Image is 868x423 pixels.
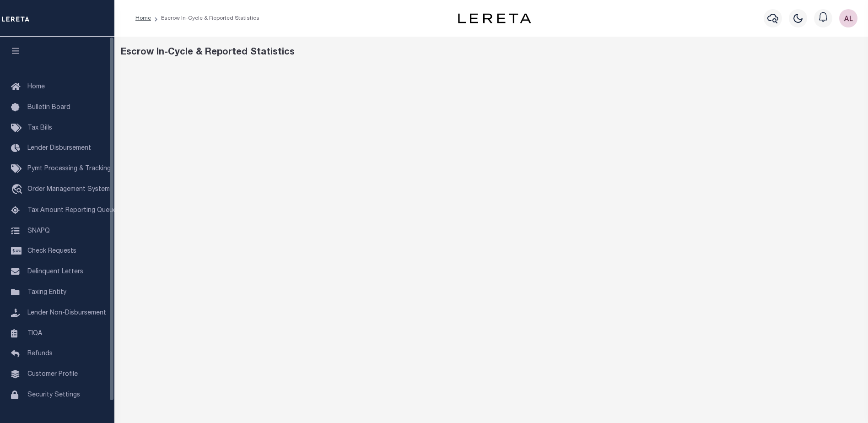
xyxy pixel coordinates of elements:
span: Bulletin Board [27,104,70,111]
a: Home [135,16,151,21]
span: Check Requests [27,248,76,255]
span: TIQA [27,330,42,336]
img: logo-dark.svg [458,13,531,23]
li: Escrow In-Cycle & Reported Statistics [151,14,259,22]
span: Pymt Processing & Tracking [27,166,111,172]
span: Lender Disbursement [27,145,91,152]
span: Order Management System [27,186,110,193]
span: Refunds [27,351,53,357]
span: Tax Amount Reporting Queue [27,207,117,214]
span: Lender Non-Disbursement [27,310,106,316]
span: Taxing Entity [27,289,66,296]
div: Escrow In-Cycle & Reported Statistics [121,46,862,60]
span: Delinquent Letters [27,269,83,275]
i: travel_explore [11,184,26,196]
span: Home [27,84,45,90]
span: SNAPQ [27,228,50,234]
span: Tax Bills [27,125,52,131]
span: Security Settings [27,392,80,398]
span: Customer Profile [27,371,78,378]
